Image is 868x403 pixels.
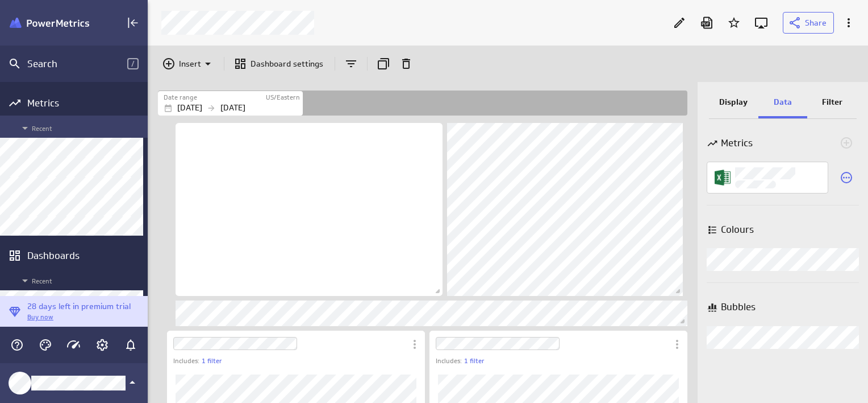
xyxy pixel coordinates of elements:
div: More actions [839,13,858,32]
div: LM Funnel Count [707,162,828,194]
div: Edit [670,13,689,32]
p: Buy now [27,312,131,322]
p: Insert [179,58,201,70]
p: Data [774,96,792,108]
button: Share [783,12,834,34]
img: Klipfolio PowerMetrics Banner [10,18,89,28]
p: Filter [822,96,842,108]
a: 1 filter [202,356,222,366]
div: Dashboards [27,249,120,262]
svg: Usage [67,338,81,352]
div: Download as PDF [697,13,716,32]
p: [DATE] [220,102,245,114]
p: 28 days left in premium trial [27,301,131,312]
div: Search [27,57,127,70]
img: image8568443328629550135.png [715,170,731,186]
div: Insert [158,54,218,74]
div: Text Widget [176,301,687,326]
label: Date range [164,93,197,102]
p: Display [719,96,748,108]
div: Remove [396,54,416,74]
span: / [127,58,139,69]
div: Image Widget [176,123,443,296]
div: Add to Starred [724,13,744,32]
p: Colours [721,223,754,237]
p: Includes: [436,356,462,366]
div: Text Widget [447,123,683,296]
div: Select a different metric for this visualization [837,168,856,187]
div: Themes [36,335,55,355]
div: Data [758,88,808,118]
div: Display [709,88,758,118]
div: Collapse [123,13,143,32]
div: Filter [807,88,857,118]
div: Notifications [121,335,140,355]
p: Bubbles [721,300,756,314]
svg: Account and settings [95,338,109,352]
div: Go to dashboard settings [230,54,329,74]
p: Includes: [173,356,199,366]
div: Duplicate [373,54,394,74]
span: Share [805,18,827,28]
div: Widget Properties [698,82,868,403]
div: Add and remove filters [341,54,361,74]
a: 1 filter [464,356,485,366]
label: US/Eastern [266,93,300,102]
span: Recent [18,121,142,135]
div: This chart type only supports 1 metrics. [837,133,856,153]
p: [DATE] [177,102,202,114]
div: Jan 01 2024 to Dec 31 2024 US/Eastern (GMT-5:00) [158,91,303,116]
div: Account and settings [93,335,112,355]
span: Recent [18,274,142,287]
div: Enter fullscreen mode [752,13,771,32]
p: Metrics [721,136,753,150]
div: Filters [158,91,687,116]
div: Date rangeUS/Eastern[DATE][DATE] [158,91,303,116]
p: Dashboard settings [251,58,323,70]
svg: Themes [39,338,52,352]
div: Metrics [27,97,120,109]
div: Help & PowerMetrics Assistant [7,335,27,355]
div: Dashboard content with 22 widgets [148,121,698,403]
